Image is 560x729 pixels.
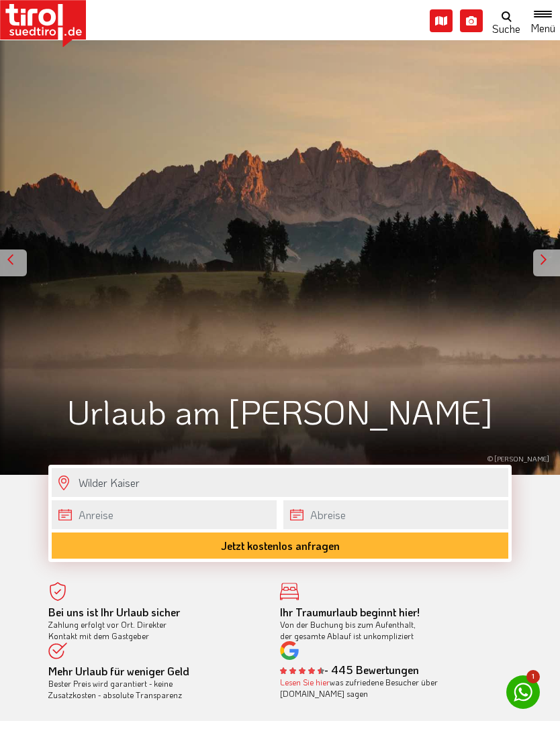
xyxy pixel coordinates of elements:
[48,664,189,678] b: Mehr Urlaub für weniger Geld
[460,9,483,32] i: Fotogalerie
[280,677,330,687] a: Lesen Sie hier
[48,605,180,619] b: Bei uns ist Ihr Urlaub sicher
[280,677,492,699] div: was zufriedene Besucher über [DOMAIN_NAME] sagen
[52,532,508,559] button: Jetzt kostenlos anfragen
[280,607,492,641] div: Von der Buchung bis zum Aufenthalt, der gesamte Ablauf ist unkompliziert
[283,500,508,529] input: Abreise
[48,393,512,430] h1: Urlaub am [PERSON_NAME]
[526,670,540,683] span: 1
[52,468,508,497] input: Wo soll's hingehen?
[280,605,420,619] b: Ihr Traumurlaub beginnt hier!
[280,663,419,677] b: - 445 Bewertungen
[506,675,540,709] a: 1
[48,607,260,641] div: Zahlung erfolgt vor Ort. Direkter Kontakt mit dem Gastgeber
[52,500,277,529] input: Anreise
[48,666,260,700] div: Bester Preis wird garantiert - keine Zusatzkosten - absolute Transparenz
[526,8,560,34] button: Toggle navigation
[280,641,299,660] img: google
[430,9,453,32] i: Karte öffnen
